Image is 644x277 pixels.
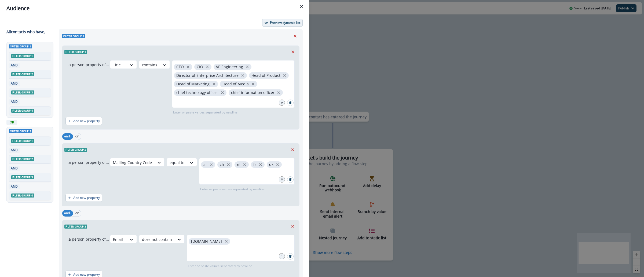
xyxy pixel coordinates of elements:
[10,148,19,153] p: AND
[8,120,16,125] p: OR
[64,225,87,229] span: Filter group 3
[176,65,184,69] p: CTO
[10,99,19,104] p: AND
[197,65,203,69] p: CIO
[65,194,102,202] button: Add new property
[287,100,294,106] button: Search
[211,81,217,87] button: close
[245,64,250,70] button: close
[224,239,229,244] button: close
[253,162,256,167] p: fr
[242,162,247,167] button: close
[73,133,81,140] button: or
[288,146,297,154] button: Remove
[237,162,240,167] p: nl
[187,264,253,268] p: Enter or paste values separated by newline
[220,90,225,95] button: close
[282,73,287,78] button: close
[240,73,246,78] button: close
[9,44,32,48] span: Outer group 1
[220,162,224,167] p: ch
[11,157,34,161] span: Filter group 2
[262,19,303,27] button: Preview dynamic list
[205,64,210,70] button: close
[216,65,243,69] p: VP Engineering
[73,119,100,123] p: Add new property
[275,162,280,167] button: close
[291,32,299,40] button: Remove
[176,73,239,78] p: Director of Enterprise Architecture
[6,4,303,12] div: Audience
[65,236,109,242] p: ...a person property of...
[65,160,109,165] p: ...a person property of...
[231,90,275,95] p: chief information officer
[222,82,249,86] p: Head of Media
[65,117,102,125] button: Add new property
[11,175,34,179] span: Filter group 3
[10,184,19,189] p: AND
[11,193,34,198] span: Filter group 4
[11,90,34,94] span: Filter group 3
[9,129,32,133] span: Outer group 2
[62,34,85,38] span: Outer group 1
[11,72,34,76] span: Filter group 2
[11,139,34,143] span: Filter group 1
[62,210,73,217] button: and..
[64,50,87,54] span: Filter group 1
[73,210,81,217] button: or
[64,148,87,152] span: Filter group 2
[62,133,73,140] button: and..
[287,176,294,183] button: Search
[73,196,100,200] p: Add new property
[6,29,45,35] p: All contact s who have,
[279,176,285,183] div: 5
[191,239,222,244] p: [DOMAIN_NAME]
[185,64,191,70] button: close
[172,110,239,115] p: Enter or paste values separated by newline
[10,81,19,86] p: AND
[11,109,34,113] span: Filter group 4
[270,21,300,25] p: Preview dynamic list
[251,73,280,78] p: Head of Product
[226,162,231,167] button: close
[288,222,297,230] button: Remove
[65,62,109,67] p: ...a person property of...
[297,2,306,11] button: Close
[258,162,263,167] button: close
[269,162,273,167] p: dk
[10,166,19,171] p: AND
[250,81,256,87] button: close
[10,63,19,68] p: AND
[176,82,210,86] p: Head of Marketing
[203,162,207,167] p: at
[11,54,34,58] span: Filter group 1
[276,90,281,95] button: close
[279,253,285,259] div: 1
[176,90,218,95] p: chief technology officer
[287,253,294,260] button: Search
[73,273,100,276] p: Add new property
[199,187,266,192] p: Enter or paste values separated by newline
[279,100,285,106] div: 9
[288,48,297,56] button: Remove
[208,162,214,167] button: close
